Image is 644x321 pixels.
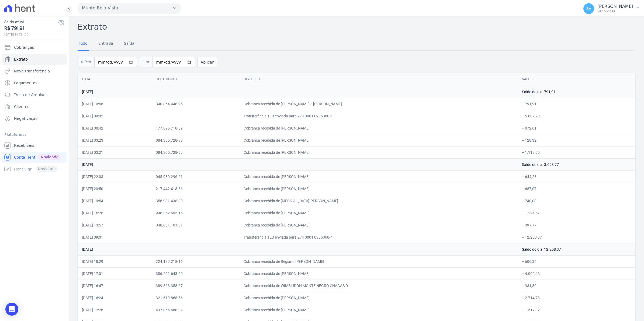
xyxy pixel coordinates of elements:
td: + 872,61 [518,122,635,134]
th: Documento [151,73,239,86]
td: [DATE] [78,243,518,255]
p: [PERSON_NAME] [597,4,633,9]
a: Tudo [78,37,89,51]
td: + 931,80 [518,280,635,292]
td: [DATE] 18:29 [78,255,151,267]
a: Saída [123,37,136,51]
button: Munte Bela Vista [78,3,181,13]
span: Início [78,57,94,67]
span: Saldo atual [4,19,58,25]
td: + 2.714,78 [518,292,635,304]
td: 217.442.418-56 [151,183,239,195]
td: 321.619.868-56 [151,292,239,304]
td: + 606,36 [518,255,635,267]
td: Cobrança recebida de [PERSON_NAME] [239,183,518,195]
div: Open Intercom Messenger [5,303,18,316]
a: Entrada [97,37,114,51]
td: 437.866.688-09 [151,304,239,316]
button: Aplicar [197,57,217,67]
td: + 4.002,46 [518,267,635,280]
td: Cobrança recebida de [PERSON_NAME] [239,134,518,146]
td: Cobrança recebida de [PERSON_NAME] [239,219,518,231]
td: Cobrança recebida de [PERSON_NAME] [239,267,518,280]
td: Cobrança recebida de [PERSON_NAME] [239,170,518,183]
span: Cobranças [14,45,34,50]
td: − 12.258,37 [518,231,635,243]
span: R$ 791,91 [4,25,58,32]
span: [DATE] 14:43 [4,32,58,37]
td: + 397,77 [518,219,635,231]
td: − 5.807,70 [518,110,635,122]
td: Saldo do dia: 3.693,77 [518,158,635,170]
a: Recebíveis [2,140,67,151]
td: + 791,91 [518,98,635,110]
td: [DATE] 17:01 [78,267,151,280]
td: Cobrança recebida de WIMBLIDON MONTE NEGRO CHAGAS D [239,280,518,292]
td: Cobrança recebida de [PERSON_NAME] [239,292,518,304]
td: 340.864.448-95 [151,98,239,110]
td: Cobrança recebida de [PERSON_NAME] e [PERSON_NAME] [239,98,518,110]
td: + 128,32 [518,134,635,146]
nav: Sidebar [4,42,64,175]
span: Conta Hent [14,155,35,160]
th: Histórico [239,73,518,86]
td: + 687,07 [518,183,635,195]
td: Cobrança recebida de [PERSON_NAME] [239,122,518,134]
td: 177.896.718-39 [151,122,239,134]
span: Fim [139,57,153,67]
td: [DATE] 03:21 [78,146,151,158]
td: 356.931.438-30 [151,195,239,207]
div: Plataformas [4,131,64,138]
td: + 644,28 [518,170,635,183]
td: [DATE] [78,158,518,170]
a: Nova transferência [2,66,67,76]
span: Novidade [39,154,61,160]
td: Saldo do dia: 791,91 [518,86,635,98]
td: [DATE] 16:24 [78,292,151,304]
td: 386.202.648-50 [151,267,239,280]
span: SV [586,7,591,11]
a: Clientes [2,101,67,112]
span: Recebíveis [14,143,34,148]
td: + 1.113,00 [518,146,635,158]
td: [DATE] 13:57 [78,219,151,231]
td: [DATE] 09:01 [78,231,151,243]
td: [DATE] 12:26 [78,304,151,316]
a: Pagamentos [2,78,67,88]
a: Troca de Arquivos [2,89,67,100]
td: [DATE] 03:23 [78,134,151,146]
td: [DATE] [78,86,518,98]
td: [DATE] 16:47 [78,280,151,292]
td: 084.305.728-99 [151,134,239,146]
td: Cobrança recebida de [MEDICAL_DATA][PERSON_NAME] [239,195,518,207]
a: Extrato [2,54,67,65]
td: + 1.224,57 [518,207,635,219]
td: Transferência TED enviada para 274 0001 0905360-4 [239,231,518,243]
td: 048.031.101-31 [151,219,239,231]
span: Extrato [14,57,28,62]
td: Cobrança recebida de [PERSON_NAME] [239,207,518,219]
span: Troca de Arquivos [14,92,47,97]
span: Negativação [14,116,38,121]
p: Ver opções [597,9,633,13]
td: [DATE] 09:02 [78,110,151,122]
td: + 1.517,82 [518,304,635,316]
td: Cobrança recebida de Regiano [PERSON_NAME] [239,255,518,267]
td: [DATE] 22:03 [78,170,151,183]
a: Cobranças [2,42,67,53]
td: 389.863.358-67 [151,280,239,292]
td: 946.352.695-15 [151,207,239,219]
th: Valor [518,73,635,86]
td: Cobrança recebida de [PERSON_NAME] [239,146,518,158]
td: 084.305.728-99 [151,146,239,158]
span: Pagamentos [14,80,37,86]
td: [DATE] 20:50 [78,183,151,195]
td: Transferência TED enviada para 274 0001 0905360-4 [239,110,518,122]
td: 045.930.296-51 [151,170,239,183]
td: Saldo do dia: 12.258,37 [518,243,635,255]
td: 224.189.218-16 [151,255,239,267]
a: Conta Hent Novidade [2,152,67,163]
span: Clientes [14,104,29,109]
th: Data [78,73,151,86]
td: + 740,08 [518,195,635,207]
